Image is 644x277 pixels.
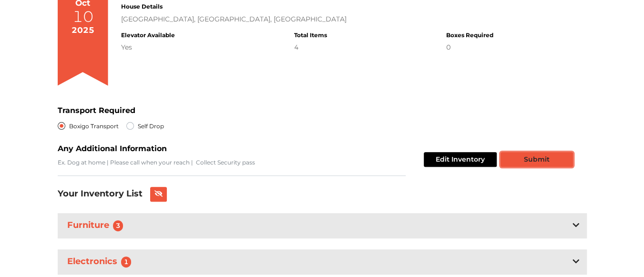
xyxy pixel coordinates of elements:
[121,42,175,52] div: Yes
[65,255,137,269] h3: Electronics
[446,42,493,52] div: 0
[113,220,123,231] span: 3
[72,9,93,24] div: 10
[121,32,175,39] h4: Elevator Available
[121,14,493,24] div: [GEOGRAPHIC_DATA], [GEOGRAPHIC_DATA], [GEOGRAPHIC_DATA]
[501,152,573,167] button: Submit
[446,32,493,39] h4: Boxes Required
[121,256,132,267] span: 1
[138,120,164,132] label: Self Drop
[58,106,135,115] b: Transport Required
[58,144,167,153] b: Any Additional Information
[65,218,129,233] h3: Furniture
[294,32,327,39] h4: Total Items
[58,189,143,199] h3: Your Inventory List
[121,3,493,10] h4: House Details
[69,120,119,132] label: Boxigo Transport
[72,24,94,37] div: 2025
[294,42,327,52] div: 4
[424,152,497,167] button: Edit Inventory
